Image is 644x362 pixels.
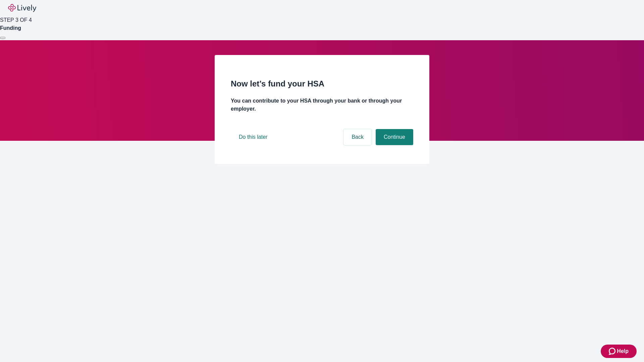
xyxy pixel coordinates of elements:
[609,347,617,355] svg: Zendesk support icon
[617,347,629,355] span: Help
[8,4,36,12] img: Lively
[231,78,413,90] h2: Now let’s fund your HSA
[376,129,413,145] button: Continue
[601,345,637,358] button: Zendesk support iconHelp
[343,129,372,145] button: Back
[231,129,275,145] button: Do this later
[231,97,413,113] h4: You can contribute to your HSA through your bank or through your employer.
